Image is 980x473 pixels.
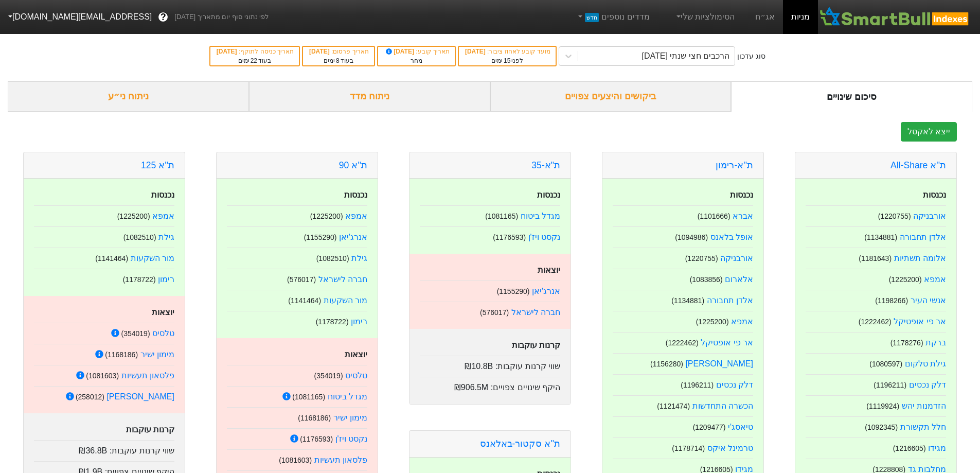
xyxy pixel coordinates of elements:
small: ( 1178714 ) [672,444,705,452]
div: תאריך פרסום : [308,47,369,56]
span: ₪36.8B [79,446,107,455]
div: לפני ימים [464,56,550,65]
small: ( 1119924 ) [866,402,899,410]
a: מימון ישיר [333,413,367,422]
a: חלל תקשורת [900,423,946,431]
strong: קרנות עוקבות [126,425,174,434]
span: חדש [585,13,599,22]
a: רימון [351,317,367,326]
small: ( 1178722 ) [316,318,349,326]
small: ( 1209477 ) [693,423,726,431]
small: ( 1225200 ) [310,212,343,220]
div: שווי קרנות עוקבות : [34,440,174,457]
a: אלומה תשתיות [894,254,946,262]
a: טלסיס [152,329,174,338]
strong: נכנסות [537,190,560,199]
span: מחר [411,57,422,64]
div: תאריך קובע : [383,47,450,56]
small: ( 1082510 ) [316,254,349,262]
strong: יוצאות [152,308,174,317]
a: ת''א-רימון [716,160,753,170]
a: אמפא [152,212,174,220]
small: ( 1216605 ) [893,444,926,452]
a: ת''א סקטור-באלאנס [480,439,560,449]
div: תאריך כניסה לתוקף : [216,47,294,56]
a: פלסאון תעשיות [121,371,174,380]
small: ( 1081603 ) [279,456,312,464]
small: ( 1196211 ) [681,381,714,389]
a: אלארום [725,275,753,284]
a: גילת טלקום [905,359,946,368]
small: ( 1176593 ) [493,233,526,241]
a: דלק נכסים [716,380,753,389]
small: ( 354019 ) [314,372,343,380]
small: ( 1220755 ) [685,254,718,262]
span: [DATE] [384,48,416,55]
a: ת"א-35 [531,160,560,170]
small: ( 1178276 ) [890,339,923,347]
a: מגדל ביטוח [328,392,367,401]
small: ( 1134881 ) [864,233,897,241]
div: ניתוח ני״ע [8,81,249,112]
a: גילת [351,254,367,262]
a: הכשרה התחדשות [692,401,753,410]
strong: נכנסות [730,190,753,199]
a: מגידו [928,444,946,452]
a: חברה לישראל [511,308,560,317]
small: ( 1141464 ) [95,254,128,262]
a: מגדל ביטוח [521,212,560,220]
small: ( 1176593 ) [300,435,333,443]
a: אלדן תחבורה [900,233,946,241]
a: מימון ישיר [140,350,174,359]
small: ( 1081165 ) [292,393,325,401]
small: ( 1198266 ) [875,296,908,305]
a: אנשי העיר [911,296,946,305]
small: ( 1181643 ) [859,254,892,262]
small: ( 1092345 ) [865,423,898,431]
a: ת''א All-Share [890,160,946,170]
strong: נכנסות [151,190,174,199]
button: ייצא לאקסל [901,122,957,142]
a: אנרג'יאן [339,233,367,241]
a: מור השקעות [131,254,174,262]
span: לפי נתוני סוף יום מתאריך [DATE] [174,12,269,22]
small: ( 1220755 ) [878,212,911,220]
div: שווי קרנות עוקבות : [420,356,560,373]
small: ( 1222462 ) [859,318,892,326]
a: אלדן תחבורה [707,296,753,305]
small: ( 1222462 ) [666,339,699,347]
a: אברא [733,212,753,220]
small: ( 1083856 ) [690,275,723,284]
small: ( 1168186 ) [105,351,138,359]
small: ( 1121474 ) [657,402,690,410]
a: פלסאון תעשיות [314,456,367,464]
a: טרמינל איקס [707,444,753,452]
a: טלסיס [345,371,367,380]
small: ( 1080597 ) [869,360,902,368]
div: ניתוח מדד [249,81,490,112]
a: אר פי אופטיקל [894,317,946,326]
small: ( 576017 ) [480,308,509,317]
span: [DATE] [217,48,239,55]
small: ( 1101666 ) [698,212,730,220]
span: 15 [504,57,510,64]
a: נקסט ויז'ן [528,233,561,241]
span: [DATE] [309,48,331,55]
small: ( 1094986 ) [675,233,708,241]
span: ? [161,10,166,24]
a: אורבניקה [720,254,753,262]
a: ת''א 125 [141,160,174,170]
strong: קרנות עוקבות [512,341,560,349]
strong: נכנסות [344,190,367,199]
small: ( 1225200 ) [117,212,150,220]
small: ( 1082510 ) [123,233,156,241]
a: אנרג'יאן [532,287,560,295]
a: אמפא [345,212,367,220]
a: אופל בלאנס [710,233,753,241]
small: ( 576017 ) [287,275,316,284]
a: נקסט ויז'ן [335,434,368,443]
div: סוג עדכון [737,51,765,62]
a: אמפא [924,275,946,284]
a: [PERSON_NAME] [106,392,174,401]
strong: יוצאות [345,350,367,359]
